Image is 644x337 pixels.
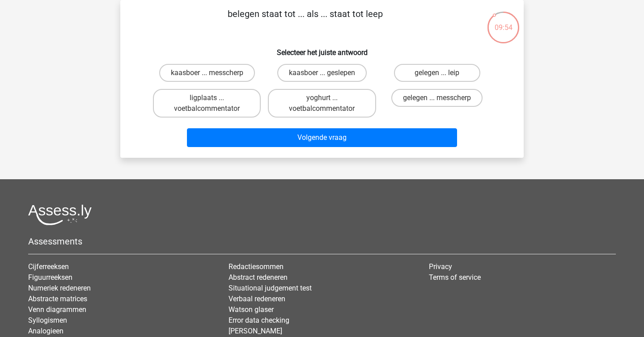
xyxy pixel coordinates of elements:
a: Error data checking [229,316,289,324]
a: Figuurreeksen [28,273,72,282]
label: gelegen ... leip [394,64,480,82]
img: Assessly logo [28,204,92,225]
a: [PERSON_NAME] [229,327,282,335]
label: gelegen ... messcherp [391,89,483,107]
label: kaasboer ... messcherp [159,64,255,82]
a: Privacy [429,262,452,271]
a: Watson glaser [229,305,274,314]
a: Analogieen [28,327,64,335]
label: yoghurt ... voetbalcommentator [268,89,376,118]
h6: Selecteer het juiste antwoord [135,41,509,57]
a: Venn diagrammen [28,305,86,314]
a: Numeriek redeneren [28,284,91,292]
label: kaasboer ... geslepen [277,64,367,82]
a: Terms of service [429,273,481,282]
h5: Assessments [28,236,616,247]
p: belegen staat tot ... als ... staat tot leep [135,7,476,34]
a: Abstract redeneren [229,273,288,282]
button: Volgende vraag [187,128,458,147]
a: Cijferreeksen [28,262,69,271]
a: Syllogismen [28,316,67,324]
a: Situational judgement test [229,284,312,292]
a: Redactiesommen [229,262,284,271]
a: Abstracte matrices [28,295,87,303]
label: ligplaats ... voetbalcommentator [153,89,261,118]
a: Verbaal redeneren [229,295,285,303]
div: 09:54 [487,11,520,33]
